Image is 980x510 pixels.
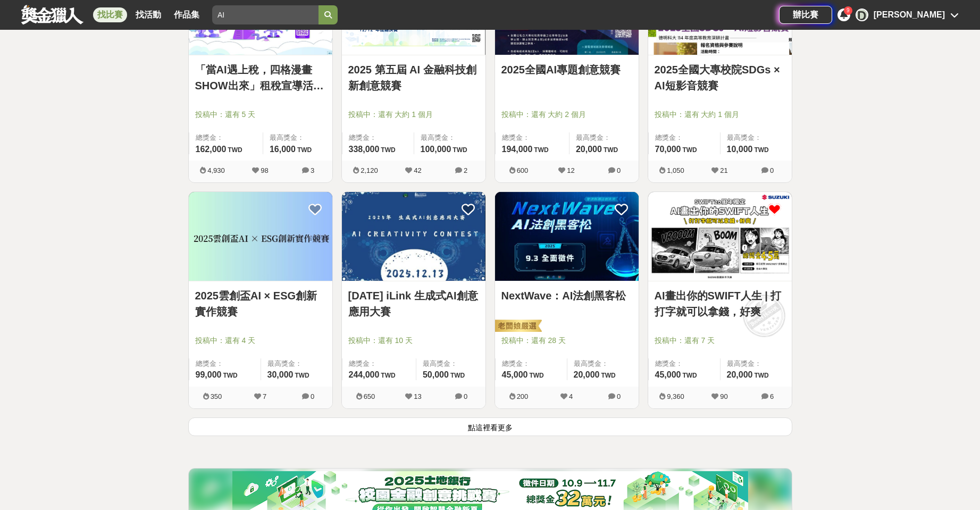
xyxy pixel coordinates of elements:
span: 70,000 [655,145,681,154]
span: TWD [754,146,768,154]
span: 最高獎金： [270,132,326,143]
span: 20,000 [727,370,753,379]
span: TWD [604,146,618,154]
span: 13 [414,392,421,400]
span: TWD [381,372,395,379]
span: TWD [450,372,465,379]
span: 200 [517,392,529,400]
span: 投稿中：還有 大約 1 個月 [655,109,785,120]
span: TWD [534,146,548,154]
span: 99,000 [196,370,222,379]
span: TWD [228,146,242,154]
span: 30,000 [267,370,294,379]
div: D [856,9,868,21]
span: 最高獎金： [423,358,479,369]
span: 10,000 [727,145,753,154]
span: 總獎金： [502,358,560,369]
img: Cover Image [648,192,792,281]
span: TWD [297,146,312,154]
span: 7 [263,392,266,400]
span: 3 [311,166,314,174]
span: 最高獎金： [574,358,632,369]
span: 1,050 [667,166,684,174]
span: 投稿中：還有 7 天 [655,335,785,346]
span: TWD [223,372,237,379]
span: 98 [261,166,268,174]
span: TWD [601,372,615,379]
input: 有長照挺你，care到心坎裡！青春出手，拍出照顧 影音徵件活動 [212,5,319,24]
span: 最高獎金： [267,358,326,369]
span: 總獎金： [655,132,714,143]
span: 總獎金： [502,132,563,143]
a: 「當AI遇上稅，四格漫畫SHOW出來」租稅宣導活動-租稅AI製圖比賽 [195,62,326,94]
span: 2 [464,166,467,174]
span: 21 [720,166,727,174]
span: 50,000 [423,370,449,379]
span: TWD [682,372,697,379]
span: 0 [617,166,621,174]
span: 0 [311,392,314,400]
span: 總獎金： [196,132,256,143]
a: AI畫出你的SWIFT人生 | 打打字就可以拿錢，好爽 [655,288,785,320]
span: 最高獎金： [576,132,632,143]
span: 總獎金： [196,358,254,369]
span: 45,000 [502,370,528,379]
span: 最高獎金： [727,358,785,369]
a: 2025全國AI專題創意競賽 [501,62,632,78]
a: 作品集 [170,7,204,22]
a: [DATE] iLink 生成式AI創意應用大賽 [348,288,479,320]
span: 投稿中：還有 10 天 [348,335,479,346]
a: 找活動 [131,7,165,22]
button: 點這裡看更多 [188,417,792,436]
span: 100,000 [421,145,451,154]
span: 650 [364,392,375,400]
span: 45,000 [655,370,681,379]
img: Cover Image [189,192,332,281]
span: 9 [847,7,850,13]
span: TWD [754,372,768,379]
span: 600 [517,166,529,174]
span: 4 [569,392,573,400]
span: 0 [464,392,467,400]
span: 投稿中：還有 大約 2 個月 [501,109,632,120]
span: TWD [453,146,467,154]
img: Cover Image [342,192,485,281]
span: 2,120 [361,166,378,174]
a: 2025全國大專校院SDGs × AI短影音競賽 [655,62,785,94]
a: 2025 第五屆 AI 金融科技創新創意競賽 [348,62,479,94]
span: 投稿中：還有 4 天 [195,335,326,346]
div: [PERSON_NAME] [874,9,945,21]
span: 總獎金： [349,132,407,143]
span: 90 [720,392,727,400]
span: 最高獎金： [727,132,785,143]
span: 0 [770,166,774,174]
span: 9,360 [667,392,684,400]
span: 16,000 [270,145,296,154]
span: TWD [295,372,309,379]
span: 6 [770,392,774,400]
a: 找比賽 [93,7,127,22]
a: 2025雲創盃AI × ESG創新實作競賽 [195,288,326,320]
span: 20,000 [576,145,602,154]
span: 0 [617,392,621,400]
span: TWD [682,146,697,154]
span: 總獎金： [655,358,714,369]
span: 42 [414,166,421,174]
span: 338,000 [349,145,380,154]
span: 12 [567,166,574,174]
span: 4,930 [207,166,225,174]
a: 辦比賽 [779,6,832,24]
img: Cover Image [495,192,639,281]
span: 總獎金： [349,358,409,369]
span: 194,000 [502,145,533,154]
span: 投稿中：還有 5 天 [195,109,326,120]
span: 投稿中：還有 大約 1 個月 [348,109,479,120]
span: TWD [529,372,543,379]
span: 投稿中：還有 28 天 [501,335,632,346]
span: 162,000 [196,145,227,154]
